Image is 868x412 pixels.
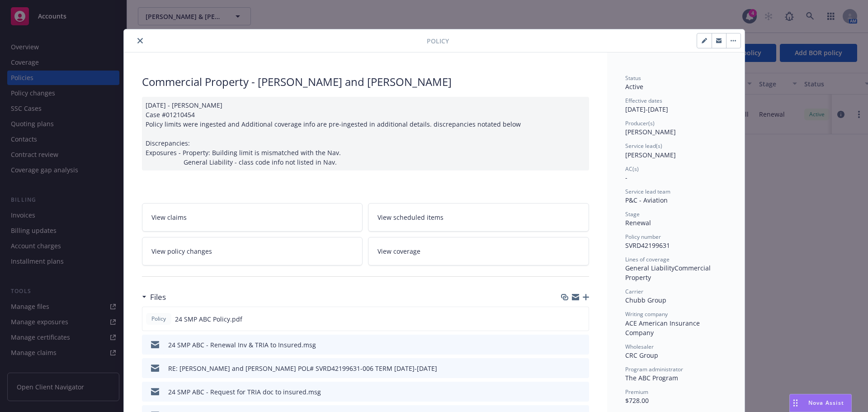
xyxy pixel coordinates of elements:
div: [DATE] - [DATE] [625,97,726,114]
button: Nova Assist [789,394,852,412]
span: Commercial Property [625,264,712,282]
span: [PERSON_NAME] [625,128,676,136]
button: preview file [577,340,585,350]
div: RE: [PERSON_NAME] and [PERSON_NAME] POL# SVRD42199631-006 TERM [DATE]-[DATE] [168,364,437,373]
div: Commercial Property - [PERSON_NAME] and [PERSON_NAME] [142,74,589,90]
span: Policy [427,36,449,46]
span: Carrier [625,288,643,295]
span: The ABC Program [625,374,678,382]
button: download file [562,314,570,324]
span: View coverage [377,246,420,256]
span: Effective dates [625,97,662,104]
span: Stage [625,210,640,218]
span: Policy number [625,233,661,241]
div: Files [142,291,166,303]
button: preview file [577,314,585,324]
span: Renewal [625,218,651,227]
span: 24 SMP ABC Policy.pdf [175,314,242,324]
span: View claims [151,213,187,222]
div: Drag to move [790,394,801,412]
span: Status [625,74,641,82]
span: - [625,173,627,182]
button: close [135,35,146,46]
span: P&C - Aviation [625,196,668,204]
span: Program administrator [625,365,683,373]
button: download file [563,364,570,373]
a: View coverage [368,237,589,265]
span: Producer(s) [625,119,655,127]
a: View policy changes [142,237,363,265]
span: Wholesaler [625,343,654,350]
span: ACE American Insurance Company [625,319,702,337]
div: 24 SMP ABC - Renewal Inv & TRIA to Insured.msg [168,340,316,350]
span: Service lead(s) [625,142,662,150]
span: Premium [625,388,648,396]
div: 24 SMP ABC - Request for TRIA doc to insured.msg [168,387,321,397]
span: View scheduled items [377,213,443,222]
span: Writing company [625,310,668,318]
span: [PERSON_NAME] [625,151,676,159]
span: View policy changes [151,246,212,256]
span: CRC Group [625,351,658,360]
button: download file [563,340,570,350]
span: Policy [150,315,168,323]
a: View claims [142,203,363,232]
span: $728.00 [625,396,649,405]
span: Service lead team [625,188,670,195]
span: AC(s) [625,165,639,173]
button: preview file [577,364,585,373]
span: General Liability [625,264,675,272]
span: SVRD42199631 [625,241,670,250]
button: download file [563,387,570,397]
span: Lines of coverage [625,256,670,263]
span: Nova Assist [808,399,844,407]
span: Active [625,82,643,91]
h3: Files [150,291,166,303]
button: preview file [577,387,585,397]
div: [DATE] - [PERSON_NAME] Case #01210454 Policy limits were ingested and Additional coverage info ar... [142,97,589,170]
span: Chubb Group [625,296,666,304]
a: View scheduled items [368,203,589,232]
